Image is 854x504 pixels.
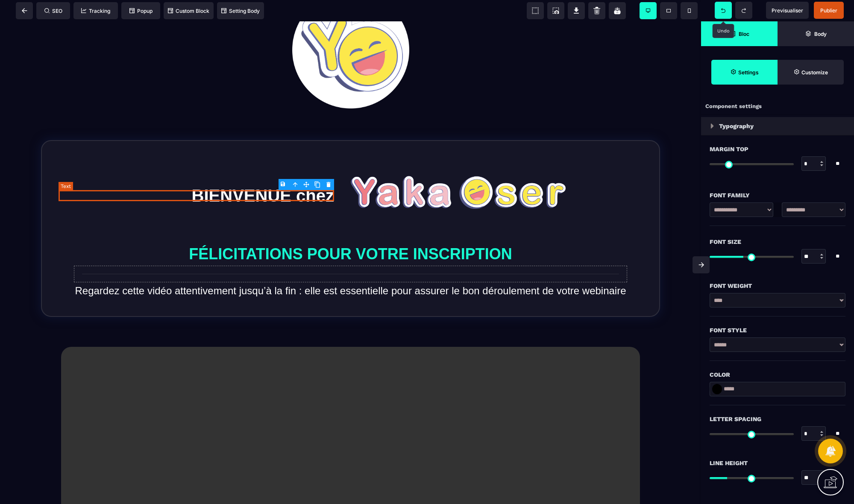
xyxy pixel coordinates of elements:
[719,121,754,131] p: Typography
[81,8,110,14] span: Tracking
[527,2,544,19] span: View components
[710,123,714,129] img: loading
[711,60,778,85] span: Settings
[801,69,828,76] strong: Customize
[52,261,649,278] text: Regardez cette vidéo attentivement jusqu’à la fin : elle est essentielle pour assurer le bon déro...
[710,458,748,468] span: Line Height
[44,8,62,14] span: SEO
[739,31,749,37] strong: Bloc
[59,169,334,180] div: BIENVENUE chez
[710,190,845,200] div: Font Family
[701,21,778,46] span: Open Blocks
[766,2,809,19] span: Preview
[772,7,803,14] span: Previsualiser
[820,7,837,14] span: Publier
[547,2,564,19] span: Screenshot
[710,281,845,291] div: Font Weight
[710,237,741,247] span: Font Size
[778,60,844,85] span: Open Style Manager
[814,31,827,37] strong: Body
[221,8,260,14] span: Setting Body
[710,369,845,380] div: Color
[710,144,748,154] span: Margin Top
[778,21,854,46] span: Open Layer Manager
[738,69,759,76] strong: Settings
[710,414,761,424] span: Letter Spacing
[701,98,854,115] div: Component settings
[710,325,845,335] div: Font Style
[52,222,649,244] text: FÉLICITATIONS POUR VOTRE INSCRIPTION
[129,8,153,14] span: Popup
[168,8,209,14] span: Custom Block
